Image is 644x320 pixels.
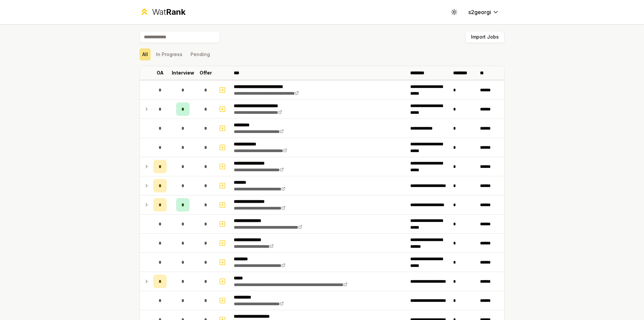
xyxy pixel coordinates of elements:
button: Import Jobs [465,31,504,43]
div: Wat [152,7,185,17]
span: s2georgi [468,8,491,16]
p: Offer [200,70,212,76]
button: In Progress [153,48,185,60]
button: Pending [188,48,213,60]
p: OA [157,70,164,76]
button: s2georgi [463,6,504,18]
a: WatRank [140,7,185,17]
span: Rank [166,7,185,17]
button: All [140,48,151,60]
p: Interview [172,70,194,76]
